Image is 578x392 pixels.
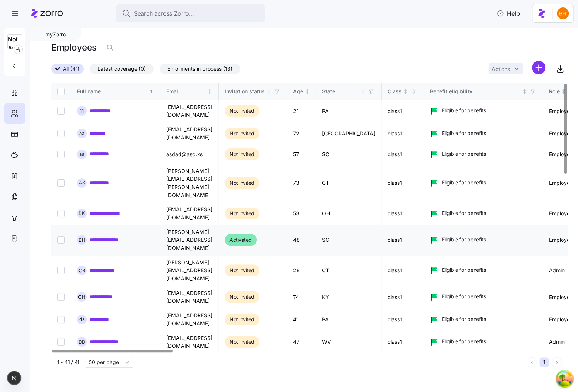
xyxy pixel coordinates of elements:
div: myZorro [30,28,81,41]
td: class1 [382,256,424,286]
td: [EMAIL_ADDRESS][DOMAIN_NAME] [160,122,219,145]
div: Not sorted [266,89,272,94]
svg: add icon [532,61,545,74]
td: PA [316,100,382,122]
span: B K [78,211,85,216]
span: All (41) [63,64,80,74]
input: Select record 5 [57,210,65,217]
span: Not invited [229,209,254,218]
div: Not sorted [360,89,366,94]
td: [EMAIL_ADDRESS][DOMAIN_NAME] [160,100,219,122]
button: Previous page [527,357,536,367]
td: class1 [382,122,424,145]
td: 74 [287,286,316,308]
td: [PERSON_NAME][EMAIL_ADDRESS][DOMAIN_NAME] [160,225,219,256]
td: CT [316,256,382,286]
span: Not invited [229,266,254,275]
td: class1 [382,100,424,122]
span: Eligible for benefits [442,179,486,186]
div: Not sorted [207,89,212,94]
div: Sorted ascending [149,89,154,94]
input: Select all records [57,88,65,95]
td: class1 [382,331,424,353]
span: Not invited [229,106,254,115]
span: a a [79,152,84,157]
button: 1 [539,357,549,367]
td: SC [316,225,382,256]
th: ClassNot sorted [382,83,424,100]
div: Role [549,87,560,96]
span: Eligible for benefits [442,236,486,243]
input: Select record 8 [57,293,65,301]
div: Full name [77,87,148,96]
input: Select record 3 [57,151,65,158]
div: Not sorted [305,89,310,94]
span: Latest coverage (0) [97,64,146,74]
span: Help [497,9,520,18]
button: Search across Zorro... [116,4,265,22]
td: 57 [287,145,316,164]
button: Help [491,6,526,21]
span: Eligible for benefits [442,338,486,345]
td: 53 [287,202,316,225]
span: Eligible for benefits [442,315,486,323]
td: [GEOGRAPHIC_DATA] [316,122,382,145]
div: Class [388,87,402,96]
span: Actions [492,67,510,72]
th: StateNot sorted [316,83,382,100]
td: 73 [287,164,316,203]
img: 4c75172146ef2474b9d2df7702cc87ce [557,7,569,19]
span: B H [78,238,86,242]
span: Not invited [229,129,254,138]
div: Invitation status [225,87,265,96]
span: 1 1 [80,109,84,113]
span: C H [78,295,86,299]
input: Select record 4 [57,179,65,187]
div: Not sorted [561,89,566,94]
button: Actions [489,63,523,74]
span: Activated [229,235,252,244]
span: Not invited [229,292,254,301]
div: Age [293,87,303,96]
span: Enrollments in process (13) [167,64,232,74]
div: Benefit eligibility [430,87,521,96]
span: Not invited [229,150,254,159]
td: 72 [287,122,316,145]
td: class1 [382,225,424,256]
td: 48 [287,225,316,256]
span: Search across Zorro... [134,9,194,18]
td: WV [316,331,382,353]
td: 41 [287,308,316,331]
h1: Employees [51,42,97,53]
span: Not invited [229,337,254,346]
td: class1 [382,202,424,225]
span: A S [79,180,85,185]
td: KY [316,286,382,308]
td: [EMAIL_ADDRESS][DOMAIN_NAME] [160,286,219,308]
span: d s [79,317,85,322]
span: Eligible for benefits [442,107,486,114]
button: Open Tanstack query devtools [557,371,572,386]
input: Select record 6 [57,236,65,244]
td: class1 [382,164,424,203]
td: [EMAIL_ADDRESS][DOMAIN_NAME] [160,202,219,225]
th: Invitation statusNot sorted [219,83,287,100]
th: AgeNot sorted [287,83,316,100]
div: Not sorted [522,89,527,94]
td: OH [316,202,382,225]
td: SC [316,145,382,164]
td: [EMAIL_ADDRESS][DOMAIN_NAME] [160,308,219,331]
td: 28 [287,256,316,286]
button: Next page [552,357,562,367]
td: PA [316,308,382,331]
input: Select record 10 [57,338,65,346]
input: Select record 1 [57,107,65,115]
span: Eligible for benefits [442,129,486,137]
td: class1 [382,145,424,164]
td: asdad@asd.xs [160,145,219,164]
span: Eligible for benefits [442,266,486,274]
span: Not Available [8,35,32,53]
td: [PERSON_NAME][EMAIL_ADDRESS][DOMAIN_NAME] [160,256,219,286]
span: 1 - 41 / 41 [57,359,80,366]
td: CT [316,164,382,203]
